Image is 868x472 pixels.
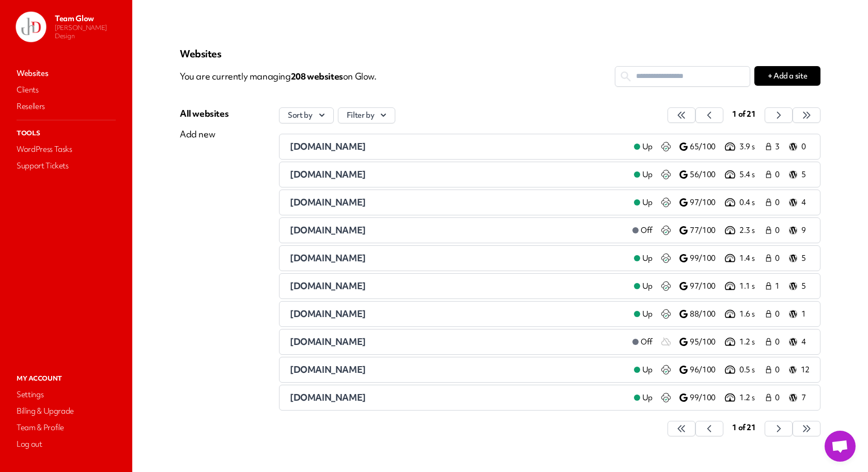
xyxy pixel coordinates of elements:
[626,168,661,181] a: Up
[679,336,764,348] a: 95/100 1.2 s
[290,224,624,237] a: [DOMAIN_NAME]
[679,224,764,237] a: 77/100 2.3 s
[624,224,661,237] a: Off
[14,159,118,173] a: Support Tickets
[14,127,118,140] p: Tools
[290,280,626,292] a: [DOMAIN_NAME]
[642,141,653,152] span: Up
[775,253,783,264] span: 0
[642,392,653,403] span: Up
[679,391,764,404] a: 99/100 1.2 s
[764,391,785,404] a: 0
[290,308,626,320] a: [DOMAIN_NAME]
[626,364,661,376] a: Up
[789,364,810,376] a: 12
[14,404,118,418] a: Billing & Upgrade
[690,392,723,403] p: 99/100
[290,391,366,403] span: [DOMAIN_NAME]
[290,336,624,348] a: [DOMAIN_NAME]
[775,365,783,375] span: 0
[739,141,764,152] p: 3.9 s
[732,422,756,433] span: 1 of 21
[279,107,334,123] button: Sort by
[775,392,783,403] span: 0
[764,168,785,181] a: 0
[789,280,810,292] a: 5
[801,365,810,375] p: 12
[291,70,343,82] span: 208 website
[290,280,366,292] span: [DOMAIN_NAME]
[290,168,626,181] a: [DOMAIN_NAME]
[690,169,723,180] p: 56/100
[764,336,785,348] a: 0
[679,308,764,320] a: 88/100 1.6 s
[801,197,810,208] p: 4
[764,224,785,237] a: 0
[14,66,118,81] a: Websites
[775,225,783,236] span: 0
[801,392,810,403] p: 7
[180,107,228,120] div: All websites
[789,308,810,320] a: 1
[775,169,783,180] span: 0
[290,364,626,376] a: [DOMAIN_NAME]
[789,252,810,264] a: 5
[626,391,661,404] a: Up
[641,337,653,348] span: Off
[642,169,653,180] span: Up
[739,337,764,348] p: 1.2 s
[642,365,653,375] span: Up
[801,141,810,152] p: 0
[14,83,118,97] a: Clients
[290,391,626,404] a: [DOMAIN_NAME]
[679,168,764,181] a: 56/100 5.4 s
[55,24,124,40] p: [PERSON_NAME] Design
[789,196,810,209] a: 4
[690,141,723,152] p: 65/100
[775,141,783,152] span: 3
[290,196,626,209] a: [DOMAIN_NAME]
[55,13,124,24] p: Team Glow
[690,309,723,320] p: 88/100
[789,168,810,181] a: 5
[764,280,785,292] a: 1
[624,336,661,348] a: Off
[690,337,723,348] p: 95/100
[626,280,661,292] a: Up
[180,66,615,87] p: You are currently managing on Glow.
[764,364,785,376] a: 0
[690,365,723,375] p: 96/100
[739,309,764,320] p: 1.6 s
[801,169,810,180] p: 5
[775,309,783,320] span: 0
[679,252,764,264] a: 99/100 1.4 s
[626,196,661,209] a: Up
[679,196,764,209] a: 97/100 0.4 s
[801,225,810,236] p: 9
[14,142,118,156] a: WordPress Tasks
[801,337,810,348] p: 4
[642,309,653,320] span: Up
[690,281,723,292] p: 97/100
[679,280,764,292] a: 97/100 1.1 s
[290,224,366,236] span: [DOMAIN_NAME]
[642,281,653,292] span: Up
[14,420,118,435] a: Team & Profile
[789,224,810,237] a: 9
[801,309,810,320] p: 1
[825,431,856,462] a: Open chat
[739,253,764,264] p: 1.4 s
[690,197,723,208] p: 97/100
[642,253,653,264] span: Up
[789,336,810,348] a: 4
[339,70,343,82] span: s
[764,196,785,209] a: 0
[626,140,661,153] a: Up
[739,169,764,180] p: 5.4 s
[180,48,820,60] p: Websites
[290,252,626,264] a: [DOMAIN_NAME]
[14,372,118,385] p: My Account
